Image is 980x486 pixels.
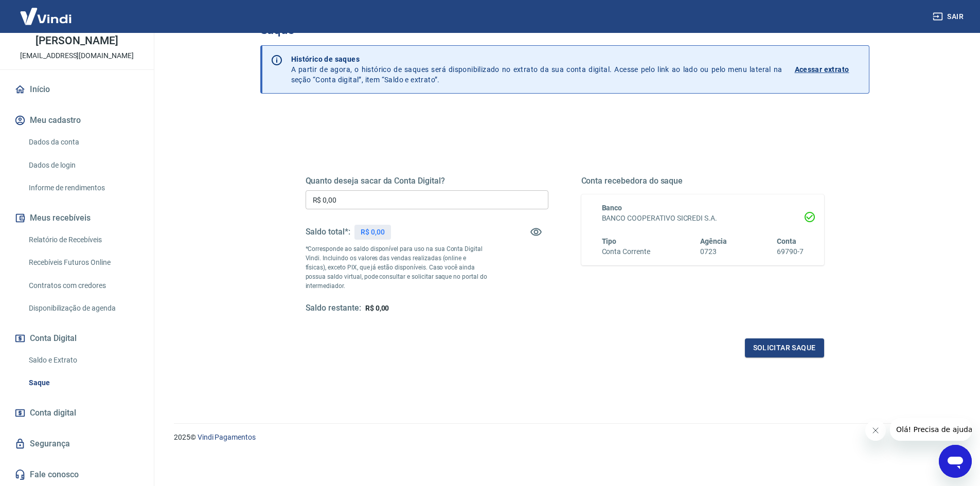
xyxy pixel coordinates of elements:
a: Contratos com credores [25,275,141,296]
p: [EMAIL_ADDRESS][DOMAIN_NAME] [20,50,134,61]
span: Conta [777,237,796,245]
iframe: Mensagem da empresa [890,418,972,441]
a: Disponibilização de agenda [25,298,141,319]
p: Acessar extrato [795,64,849,75]
a: Saldo e Extrato [25,350,141,371]
span: Tipo [602,237,617,245]
a: Segurança [12,433,141,455]
button: Solicitar saque [745,338,824,357]
h6: Conta Corrente [602,246,650,257]
a: Relatório de Recebíveis [25,229,141,250]
p: 2025 © [174,432,955,443]
p: [PERSON_NAME] [35,35,118,46]
button: Sair [931,7,968,26]
a: Fale conosco [12,463,141,486]
span: R$ 0,00 [365,304,389,312]
a: Acessar extrato [795,54,861,85]
h6: BANCO COOPERATIVO SICREDI S.A. [602,213,804,224]
p: Histórico de saques [291,54,782,64]
span: Olá! Precisa de ajuda? [6,7,86,15]
a: Dados de login [25,155,141,176]
button: Conta Digital [12,327,141,350]
a: Vindi Pagamentos [198,433,256,441]
h5: Conta recebedora do saque [581,176,824,186]
img: Vindi [12,1,79,32]
h5: Quanto deseja sacar da Conta Digital? [306,176,548,186]
span: Agência [700,237,727,245]
a: Informe de rendimentos [25,177,141,199]
a: Dados da conta [25,132,141,153]
h6: 0723 [700,246,727,257]
a: Conta digital [12,402,141,424]
iframe: Botão para abrir a janela de mensagens [939,445,972,478]
button: Meu cadastro [12,109,141,132]
h5: Saldo total*: [306,227,350,237]
a: Saque [25,372,141,393]
a: Recebíveis Futuros Online [25,252,141,273]
p: R$ 0,00 [361,227,385,238]
p: *Corresponde ao saldo disponível para uso na sua Conta Digital Vindi. Incluindo os valores das ve... [306,244,488,291]
p: A partir de agora, o histórico de saques será disponibilizado no extrato da sua conta digital. Ac... [291,54,782,85]
span: Conta digital [30,406,76,420]
span: Banco [602,204,622,212]
a: Início [12,78,141,101]
iframe: Fechar mensagem [865,420,886,441]
h6: 69790-7 [777,246,804,257]
button: Meus recebíveis [12,207,141,229]
h5: Saldo restante: [306,303,361,314]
